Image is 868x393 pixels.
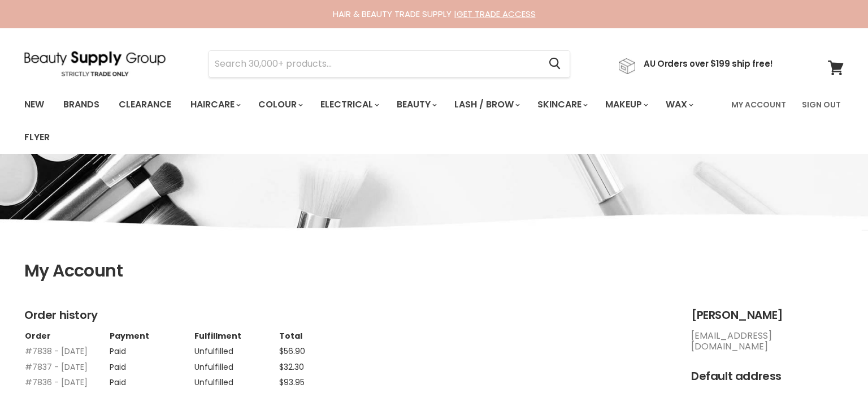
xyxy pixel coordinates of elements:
h2: Default address [691,370,844,383]
div: HAIR & BEAUTY TRADE SUPPLY | [10,8,858,20]
h2: [PERSON_NAME] [691,309,844,322]
a: Electrical [312,93,386,116]
input: Search [209,51,540,77]
td: Paid [109,341,194,356]
form: Product [209,50,570,77]
td: Paid [109,357,194,372]
a: Haircare [182,93,248,116]
a: Brands [55,93,108,116]
td: Paid [109,372,194,387]
a: Lash / Brow [446,93,527,116]
a: #7838 - [DATE] [25,346,88,357]
a: Wax [657,93,700,116]
a: [EMAIL_ADDRESS][DOMAIN_NAME] [691,329,772,352]
th: Payment [109,331,194,341]
a: #7837 - [DATE] [25,361,88,373]
a: #7836 - [DATE] [25,377,88,388]
a: GET TRADE ACCESS [457,8,536,20]
a: Beauty [388,93,444,116]
span: $93.95 [279,377,305,388]
th: Total [279,331,363,341]
span: $32.30 [279,361,304,373]
td: Unfulfilled [194,372,279,387]
h2: Order history [24,309,669,322]
td: Unfulfilled [194,341,279,356]
nav: Main [10,88,858,154]
ul: Main menu [16,88,724,154]
a: Makeup [597,93,655,116]
h1: My Account [24,261,844,281]
a: Colour [250,93,310,116]
a: Flyer [16,126,58,149]
th: Order [24,331,109,341]
th: Fulfillment [194,331,279,341]
a: Skincare [529,93,594,116]
button: Search [540,51,570,77]
a: New [16,93,53,116]
td: Unfulfilled [194,357,279,372]
a: My Account [724,93,793,116]
span: $56.90 [279,346,305,357]
a: Clearance [110,93,180,116]
a: Sign Out [795,93,848,116]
